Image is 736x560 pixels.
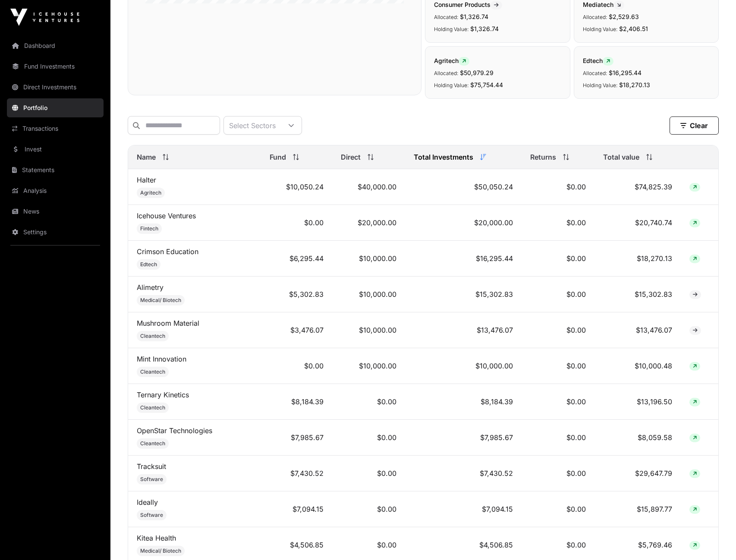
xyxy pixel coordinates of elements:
[470,81,503,88] span: $75,754.44
[434,14,458,20] span: Allocated:
[140,189,161,196] span: Agritech
[261,312,332,348] td: $3,476.07
[460,13,488,20] span: $1,326.74
[405,312,522,348] td: $13,476.07
[332,420,405,456] td: $0.00
[7,202,104,221] a: News
[332,348,405,384] td: $10,000.00
[332,384,405,420] td: $0.00
[7,160,104,179] a: Statements
[140,440,165,447] span: Cleantech
[140,261,157,268] span: Edtech
[261,205,332,241] td: $0.00
[594,312,681,348] td: $13,476.07
[270,152,286,162] span: Fund
[137,211,196,220] a: Icehouse Ventures
[594,384,681,420] td: $13,196.50
[594,420,681,456] td: $8,059.58
[434,26,469,32] span: Holding Value:
[609,13,639,20] span: $2,529.63
[470,25,499,32] span: $1,326.74
[140,297,181,304] span: Medical/ Biotech
[137,390,189,399] a: Ternary Kinetics
[619,25,648,32] span: $2,406.51
[332,169,405,205] td: $40,000.00
[594,277,681,312] td: $15,302.83
[583,26,617,32] span: Holding Value:
[341,152,361,162] span: Direct
[583,82,617,88] span: Holding Value:
[594,169,681,205] td: $74,825.39
[140,547,181,554] span: Medical/ Biotech
[405,277,522,312] td: $15,302.83
[137,462,166,471] a: Tracksuit
[522,312,594,348] td: $0.00
[137,247,198,256] a: Crimson Education
[583,1,624,8] span: Mediatech
[137,152,156,162] span: Name
[137,498,158,507] a: Ideally
[594,491,681,527] td: $15,897.77
[405,169,522,205] td: $50,050.24
[224,116,281,134] div: Select Sectors
[137,319,199,327] a: Mushroom Material
[434,82,469,88] span: Holding Value:
[603,152,639,162] span: Total value
[693,519,736,560] iframe: Chat Widget
[583,14,607,20] span: Allocated:
[405,384,522,420] td: $8,184.39
[530,152,556,162] span: Returns
[594,205,681,241] td: $20,740.74
[10,9,79,26] img: Icehouse Ventures Logo
[619,81,650,88] span: $18,270.13
[7,36,104,55] a: Dashboard
[261,169,332,205] td: $10,050.24
[7,223,104,242] a: Settings
[405,241,522,277] td: $16,295.44
[332,205,405,241] td: $20,000.00
[7,98,104,117] a: Portfolio
[7,140,104,159] a: Invest
[140,476,163,483] span: Software
[609,69,642,76] span: $16,295.44
[7,78,104,97] a: Direct Investments
[137,426,212,435] a: OpenStar Technologies
[405,456,522,491] td: $7,430.52
[137,355,186,363] a: Mint Innovation
[140,512,163,519] span: Software
[261,384,332,420] td: $8,184.39
[7,181,104,200] a: Analysis
[434,1,502,8] span: Consumer Products
[414,152,473,162] span: Total Investments
[332,277,405,312] td: $10,000.00
[522,241,594,277] td: $0.00
[261,348,332,384] td: $0.00
[137,176,156,184] a: Halter
[434,57,469,64] span: Agritech
[261,277,332,312] td: $5,302.83
[261,491,332,527] td: $7,094.15
[405,420,522,456] td: $7,985.67
[434,70,458,76] span: Allocated:
[405,491,522,527] td: $7,094.15
[522,420,594,456] td: $0.00
[670,116,719,135] button: Clear
[137,283,164,292] a: Alimetry
[522,205,594,241] td: $0.00
[332,312,405,348] td: $10,000.00
[140,404,165,411] span: Cleantech
[594,241,681,277] td: $18,270.13
[140,333,165,340] span: Cleantech
[583,57,613,64] span: Edtech
[522,491,594,527] td: $0.00
[594,348,681,384] td: $10,000.48
[140,225,158,232] span: Fintech
[522,277,594,312] td: $0.00
[332,241,405,277] td: $10,000.00
[261,241,332,277] td: $6,295.44
[7,57,104,76] a: Fund Investments
[522,384,594,420] td: $0.00
[261,420,332,456] td: $7,985.67
[405,348,522,384] td: $10,000.00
